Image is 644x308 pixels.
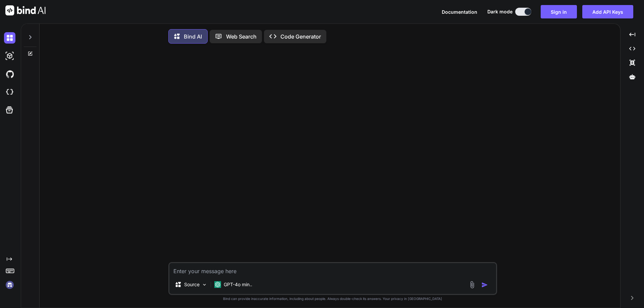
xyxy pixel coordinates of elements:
[582,5,633,18] button: Add API Keys
[468,281,476,289] img: attachment
[442,8,477,15] button: Documentation
[541,5,577,18] button: Sign in
[4,32,15,44] img: darkChat
[202,282,207,288] img: Pick Models
[184,33,202,41] p: Bind AI
[184,281,200,288] p: Source
[168,296,497,301] p: Bind can provide inaccurate information, including about people. Always double-check its answers....
[4,279,15,291] img: signin
[4,50,15,62] img: darkAi-studio
[4,68,15,80] img: githubDark
[481,282,488,288] img: icon
[224,281,252,288] p: GPT-4o min..
[487,8,513,15] span: Dark mode
[4,86,15,98] img: cloudideIcon
[442,9,477,15] span: Documentation
[226,33,257,41] p: Web Search
[280,33,321,41] p: Code Generator
[5,5,46,15] img: Bind AI
[214,281,221,288] img: GPT-4o mini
